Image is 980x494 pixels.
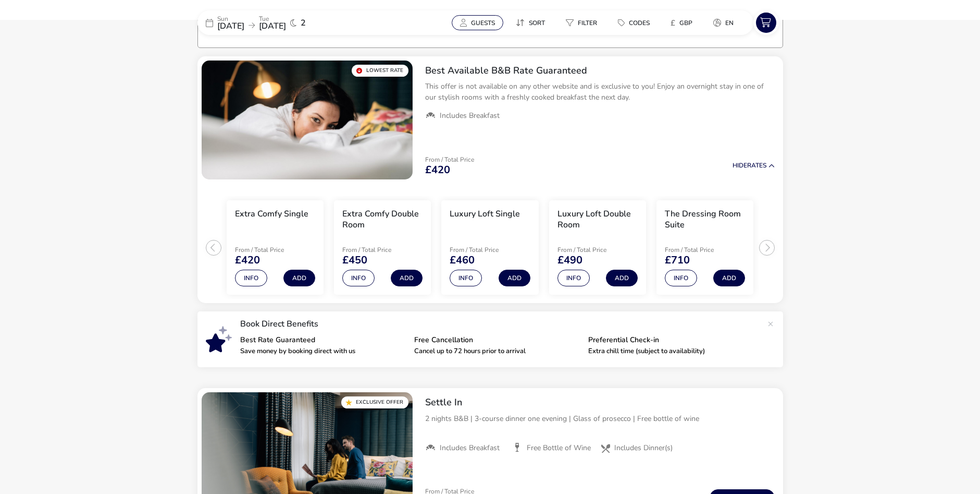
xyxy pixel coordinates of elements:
[425,81,775,103] p: This offer is not available on any other website and is exclusive to you! Enjoy an overnight stay...
[417,388,783,461] div: Settle In2 nights B&B | 3-course dinner one evening | Glass of prosecco | Free bottle of wineIncl...
[507,15,553,30] button: Sort
[452,15,507,30] naf-pibe-menu-bar-item: Guests
[425,396,775,408] h2: Settle In
[352,65,408,77] div: Lowest Rate
[235,247,309,253] p: From / Total Price
[610,15,658,30] button: Codes
[202,61,413,179] swiper-slide: 1 / 1
[440,443,500,453] span: Includes Breakfast
[671,18,675,28] i: £
[283,270,315,286] button: Add
[606,270,638,286] button: Add
[342,209,423,231] h3: Extra Comfy Double Room
[588,348,754,355] p: Extra chill time (subject to availability)
[417,56,783,129] div: Best Available B&B Rate GuaranteedThis offer is not available on any other website and is exclusi...
[301,19,306,27] span: 2
[651,196,759,299] swiper-slide: 5 / 5
[259,16,286,22] p: Tue
[450,270,482,286] button: Info
[705,15,746,30] naf-pibe-menu-bar-item: en
[529,19,545,27] span: Sort
[499,270,530,286] button: Add
[578,19,597,27] span: Filter
[425,413,775,424] p: 2 nights B&B | 3-course dinner one evening | Glass of prosecco | Free bottle of wine
[588,336,754,344] p: Preferential Check-in
[235,255,260,266] span: £420
[544,196,651,299] swiper-slide: 4 / 5
[235,209,308,220] h3: Extra Comfy Single
[217,20,244,32] span: [DATE]
[665,247,739,253] p: From / Total Price
[733,161,747,170] span: Hide
[662,15,705,30] naf-pibe-menu-bar-item: £GBP
[557,255,582,266] span: £490
[507,15,557,30] naf-pibe-menu-bar-item: Sort
[217,16,244,22] p: Sun
[733,162,775,169] button: HideRates
[425,165,450,175] span: £420
[450,209,520,220] h3: Luxury Loft Single
[527,443,591,453] span: Free Bottle of Wine
[629,19,650,27] span: Codes
[614,443,673,453] span: Includes Dinner(s)
[440,111,500,121] span: Includes Breakfast
[662,15,701,30] button: £GBP
[235,270,267,286] button: Info
[329,196,436,299] swiper-slide: 2 / 5
[665,255,690,266] span: £710
[414,336,580,344] p: Free Cancellation
[342,255,367,266] span: £450
[713,270,745,286] button: Add
[557,247,631,253] p: From / Total Price
[240,348,406,355] p: Save money by booking direct with us
[259,20,286,32] span: [DATE]
[342,247,416,253] p: From / Total Price
[665,209,745,231] h3: The Dressing Room Suite
[557,15,610,30] naf-pibe-menu-bar-item: Filter
[341,396,408,408] div: Exclusive Offer
[557,209,638,231] h3: Luxury Loft Double Room
[450,247,524,253] p: From / Total Price
[557,15,605,30] button: Filter
[450,255,475,266] span: £460
[665,270,697,286] button: Info
[342,270,375,286] button: Info
[240,336,406,344] p: Best Rate Guaranteed
[436,196,543,299] swiper-slide: 3 / 5
[425,65,775,77] h2: Best Available B&B Rate Guaranteed
[471,19,495,27] span: Guests
[705,15,742,30] button: en
[391,270,423,286] button: Add
[240,320,762,328] p: Book Direct Benefits
[557,270,590,286] button: Info
[725,19,734,27] span: en
[425,156,474,163] p: From / Total Price
[452,15,503,30] button: Guests
[221,196,329,299] swiper-slide: 1 / 5
[197,10,354,35] div: Sun[DATE]Tue[DATE]2
[679,19,692,27] span: GBP
[610,15,662,30] naf-pibe-menu-bar-item: Codes
[414,348,580,355] p: Cancel up to 72 hours prior to arrival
